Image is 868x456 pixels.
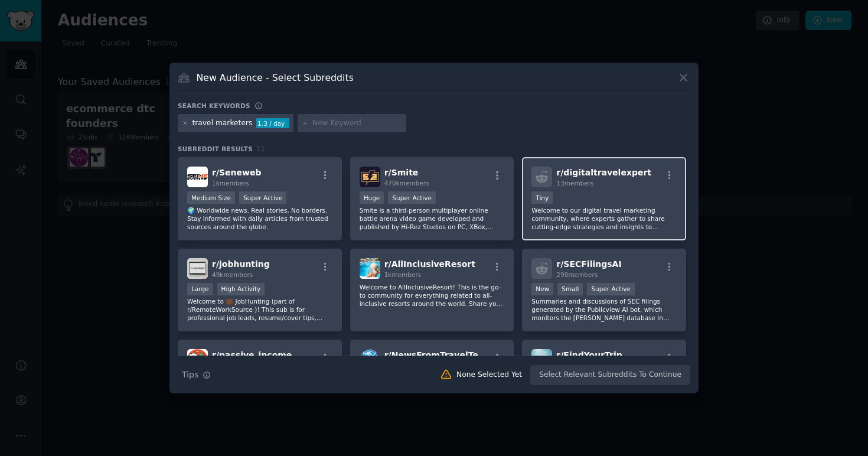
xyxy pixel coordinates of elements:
span: r/ Seneweb [212,168,262,177]
span: r/ SECFilingsAI [556,259,621,269]
img: passive_income [187,349,208,370]
span: Subreddit Results [178,145,253,153]
img: FindYourTrip [531,349,552,370]
p: Welcome to AllInclusiveResort! This is the go-to community for everything related to all-inclusiv... [360,283,505,308]
div: Medium Size [187,191,235,204]
span: r/ passive_income [212,350,292,360]
span: 11 [257,145,265,152]
span: r/ digitaltravelexpert [556,168,651,177]
input: New Keyword [312,118,402,129]
img: Seneweb [187,167,208,187]
span: 49k members [212,271,253,278]
div: Huge [360,191,384,204]
span: 1k members [384,271,422,278]
img: Smite [360,167,380,187]
span: 470k members [384,180,429,187]
div: Small [557,283,583,295]
div: travel marketers [192,118,253,129]
span: r/ Smite [384,168,419,177]
div: 1.3 / day [256,118,289,129]
p: Welcome to 💼 JobHunting (part of r/RemoteWorkSource )! This sub is for professional job leads, re... [187,297,332,322]
div: Super Active [239,191,287,204]
p: 🌍 Worldwide news. Real stories. No borders. Stay informed with daily articles from trusted source... [187,206,332,231]
div: Large [187,283,213,295]
img: NewsFromTravelTechSol [360,349,380,370]
span: 13 members [556,180,593,187]
h3: New Audience - Select Subreddits [197,71,354,84]
button: Tips [178,364,215,385]
div: Tiny [531,191,553,204]
div: Super Active [587,283,635,295]
h3: Search keywords [178,102,250,110]
div: None Selected Yet [456,370,522,380]
span: 1k members [212,180,249,187]
p: Smite is a third-person multiplayer online battle arena video game developed and published by Hi-... [360,206,505,231]
div: Super Active [388,191,436,204]
span: r/ AllInclusiveResort [384,259,475,269]
p: Welcome to our digital travel marketing community, where experts gather to share cutting-edge str... [531,206,677,231]
span: 290 members [556,271,598,278]
span: Tips [182,369,198,381]
div: New [531,283,553,295]
div: High Activity [217,283,265,295]
p: Summaries and discussions of SEC filings generated by the Publicview AI bot, which monitors the [... [531,297,677,322]
span: r/ NewsFromTravelTechSol [384,350,504,360]
span: r/ jobhunting [212,259,270,269]
img: jobhunting [187,258,208,279]
span: r/ FindYourTrip [556,350,622,360]
img: AllInclusiveResort [360,258,380,279]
